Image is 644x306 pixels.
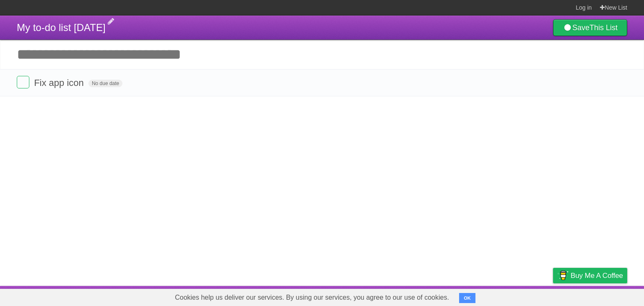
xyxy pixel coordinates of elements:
span: No due date [88,80,122,87]
b: This List [589,23,618,32]
span: Fix app icon [34,78,86,88]
img: Buy me a coffee [557,268,569,283]
label: Done [17,76,29,88]
a: Suggest a feature [574,288,627,304]
span: Buy me a coffee [571,268,623,283]
button: OK [459,293,475,303]
span: My to-do list [DATE] [17,22,106,33]
a: SaveThis List [553,19,627,36]
span: Cookies help us deliver our services. By using our services, you agree to our use of cookies. [166,289,457,306]
a: About [441,288,459,304]
a: Developers [469,288,503,304]
a: Buy me a coffee [553,268,627,283]
a: Privacy [542,288,564,304]
a: Terms [514,288,532,304]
